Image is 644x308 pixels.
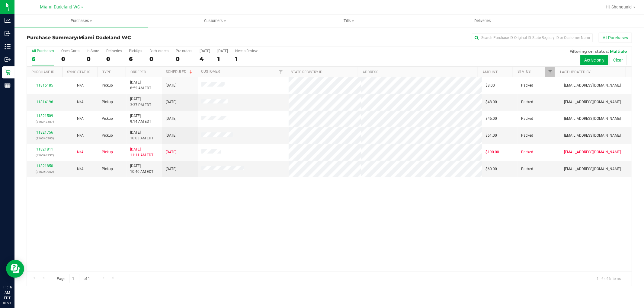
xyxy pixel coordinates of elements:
inline-svg: Inventory [5,43,11,49]
div: [DATE] [217,49,228,53]
span: Packed [521,116,533,122]
a: Amount [482,70,498,74]
button: N/A [77,83,84,88]
th: Address [358,67,478,77]
span: $60.00 [486,166,497,172]
a: Customers [148,14,282,27]
a: Scheduled [166,70,193,74]
span: Deliveries [466,18,499,24]
a: Purchases [14,14,148,27]
a: Filter [545,67,555,77]
span: Not Applicable [77,167,84,171]
div: 0 [149,56,168,62]
a: 11821756 [36,130,53,135]
div: [DATE] [200,49,210,53]
span: 1 - 6 of 6 items [592,274,626,283]
div: Open Carts [61,49,79,53]
button: N/A [77,116,84,122]
span: $51.00 [486,133,497,138]
span: Pickup [102,166,113,172]
span: Miami Dadeland WC [78,35,131,40]
button: N/A [77,149,84,155]
div: Pre-orders [176,49,192,53]
span: [DATE] 10:40 AM EDT [130,163,153,175]
span: [DATE] [166,116,176,122]
span: [DATE] 11:11 AM EDT [130,147,153,158]
button: Clear [609,55,627,65]
a: Purchase ID [31,70,54,74]
span: Multiple [610,49,627,54]
span: [DATE] [166,133,176,138]
span: [EMAIL_ADDRESS][DOMAIN_NAME] [564,83,621,88]
inline-svg: Reports [5,82,11,88]
a: Tills [282,14,416,27]
button: N/A [77,166,84,172]
inline-svg: Retail [5,69,11,75]
a: Deliveries [416,14,549,27]
input: 1 [69,274,80,283]
p: (316342587) [30,119,59,125]
input: Search Purchase ID, Original ID, State Registry ID or Customer Name... [472,33,593,42]
span: Pickup [102,116,113,122]
span: $45.00 [486,116,497,122]
a: Sync Status [67,70,90,74]
span: [DATE] 9:14 AM EDT [130,113,151,125]
a: Filter [276,67,286,77]
inline-svg: Analytics [5,17,11,24]
span: [EMAIL_ADDRESS][DOMAIN_NAME] [564,149,621,155]
span: Not Applicable [77,83,84,87]
span: Packed [521,133,533,138]
span: Packed [521,99,533,105]
div: Needs Review [235,49,258,53]
span: Packed [521,83,533,88]
span: Not Applicable [77,150,84,154]
span: $8.00 [486,83,495,88]
span: $48.00 [486,99,497,105]
span: [DATE] [166,99,176,105]
a: Type [102,70,111,74]
div: In Store [87,49,99,53]
span: [EMAIL_ADDRESS][DOMAIN_NAME] [564,133,621,138]
span: [DATE] 3:37 PM EDT [130,96,151,108]
p: 11:16 AM EDT [3,284,12,301]
a: State Registry ID [291,70,322,74]
button: All Purchases [599,33,632,43]
div: 0 [176,56,192,62]
div: 6 [129,56,142,62]
p: (316350952) [30,169,59,175]
a: Status [518,69,531,74]
span: Packed [521,166,533,172]
a: Ordered [130,70,146,74]
inline-svg: Outbound [5,56,11,62]
div: 0 [106,56,122,62]
span: Filtering on status: [569,49,609,54]
div: All Purchases [32,49,54,53]
a: 11821811 [36,147,53,151]
span: Tills [282,18,415,24]
span: Customers [149,18,282,24]
div: Deliveries [106,49,122,53]
a: 11821850 [36,164,53,168]
button: Active only [580,55,608,65]
span: Hi, Shanquale! [606,5,633,9]
a: 11814196 [36,100,53,104]
span: [EMAIL_ADDRESS][DOMAIN_NAME] [564,166,621,172]
span: [EMAIL_ADDRESS][DOMAIN_NAME] [564,116,621,122]
span: Not Applicable [77,100,84,104]
div: PickUps [129,49,142,53]
div: 0 [61,56,79,62]
span: [DATE] 8:52 AM EDT [130,80,151,91]
span: [DATE] [166,149,176,155]
span: Miami Dadeland WC [40,5,80,10]
iframe: Resource center [6,260,24,278]
span: Purchases [14,18,148,24]
span: Not Applicable [77,116,84,121]
a: Customer [201,69,220,74]
span: Pickup [102,149,113,155]
div: 1 [217,56,228,62]
span: Pickup [102,133,113,138]
div: 1 [235,56,258,62]
span: Page of 1 [52,274,95,283]
span: [EMAIL_ADDRESS][DOMAIN_NAME] [564,99,621,105]
h3: Purchase Summary: [27,35,228,40]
